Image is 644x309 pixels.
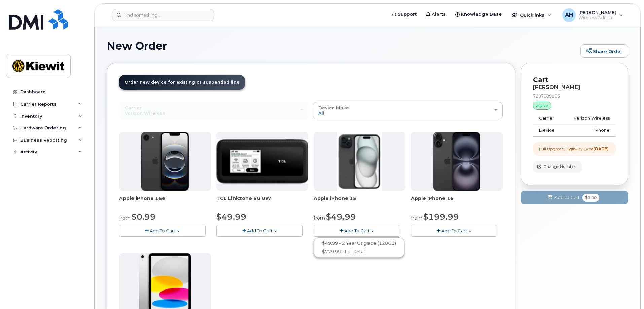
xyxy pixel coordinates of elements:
[398,11,417,18] span: Support
[313,102,503,119] button: Device Make All
[318,110,324,116] span: All
[533,84,616,90] div: [PERSON_NAME]
[337,132,382,191] img: iphone15.jpg
[563,124,616,137] td: iPhone
[432,11,446,18] span: Alerts
[539,146,609,152] div: Full Upgrade Eligibility Date
[582,194,599,202] span: $0.00
[461,11,502,18] span: Knowledge Base
[565,11,573,19] span: AH
[344,228,370,233] span: Add To Cart
[411,215,422,221] small: from
[314,195,405,208] div: Apple iPhone 15
[423,212,459,222] span: $199.99
[563,112,616,124] td: Verizon Wireless
[141,132,189,191] img: iphone16e.png
[119,195,211,208] div: Apple iPhone 16e
[520,12,544,18] span: Quicklinks
[247,228,273,233] span: Add To Cart
[507,8,556,22] div: Quicklinks
[533,93,616,99] div: 7207089805
[119,225,206,237] button: Add To Cart
[411,195,503,208] div: Apple iPhone 16
[216,139,308,184] img: linkzone5g.png
[107,40,577,52] h1: New Order
[326,212,356,222] span: $49.99
[216,225,303,237] button: Add To Cart
[580,44,628,58] a: Share Order
[216,212,246,222] span: $49.99
[578,15,616,21] span: Wireless Admin
[433,132,480,191] img: iphone_16_plus.png
[411,225,497,237] button: Add To Cart
[315,239,403,247] a: $49.99 - 2 Year Upgrade (128GB)
[593,146,609,151] strong: [DATE]
[543,164,576,170] span: Change Number
[558,8,628,22] div: Allison Harris
[216,195,308,208] div: TCL Linkzone 5G UW
[533,112,563,124] td: Carrier
[112,9,214,21] input: Find something...
[521,191,628,204] button: Add to Cart $0.00
[615,280,639,304] iframe: Messenger Launcher
[578,10,616,15] span: [PERSON_NAME]
[318,105,349,110] span: Device Make
[441,228,467,233] span: Add To Cart
[387,8,421,21] a: Support
[314,225,400,237] button: Add To Cart
[451,8,506,21] a: Knowledge Base
[119,215,131,221] small: from
[533,161,582,173] button: Change Number
[533,102,551,110] div: active
[124,80,240,85] span: Order new device for existing or suspended line
[314,215,325,221] small: from
[132,212,156,222] span: $0.99
[421,8,451,21] a: Alerts
[554,194,580,201] span: Add to Cart
[533,75,616,85] p: Cart
[315,247,403,256] a: $729.99 - Full Retail
[533,124,563,137] td: Device
[150,228,175,233] span: Add To Cart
